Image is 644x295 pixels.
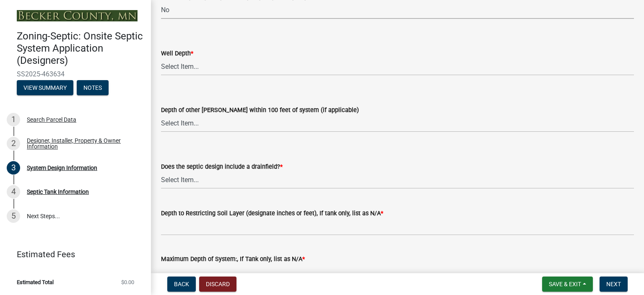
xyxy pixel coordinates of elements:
span: Save & Exit [549,281,581,287]
div: 3 [7,161,20,175]
wm-modal-confirm: Summary [17,85,73,91]
button: Notes [77,80,109,95]
button: Save & Exit [542,277,593,292]
button: Next [600,277,628,292]
div: System Design Information [27,165,97,171]
div: 1 [7,113,20,126]
wm-modal-confirm: Notes [77,85,109,91]
label: Well Depth [161,51,193,57]
div: Septic Tank Information [27,189,89,195]
div: Designer, Installer, Property & Owner Information [27,138,138,149]
span: SS2025-463634 [17,70,134,78]
label: Maximum Depth of System:, If Tank only, list as N/A [161,256,305,262]
div: 5 [7,209,20,223]
button: Discard [199,277,236,292]
a: Estimated Fees [7,246,138,263]
span: Estimated Total [17,279,54,285]
img: Becker County, Minnesota [17,10,138,21]
span: $0.00 [121,279,134,285]
button: View Summary [17,80,73,95]
div: 2 [7,137,20,150]
div: Search Parcel Data [27,117,76,123]
label: Depth of other [PERSON_NAME] within 100 feet of system (if applicable) [161,107,359,113]
label: Does the septic design include a drainfield? [161,164,283,170]
div: 4 [7,185,20,198]
span: Next [606,281,621,287]
button: Back [167,277,196,292]
span: Back [174,281,189,287]
label: Depth to Restricting Soil Layer (designate inches or feet), If tank only, list as N/A [161,211,383,217]
h4: Zoning-Septic: Onsite Septic System Application (Designers) [17,30,144,66]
